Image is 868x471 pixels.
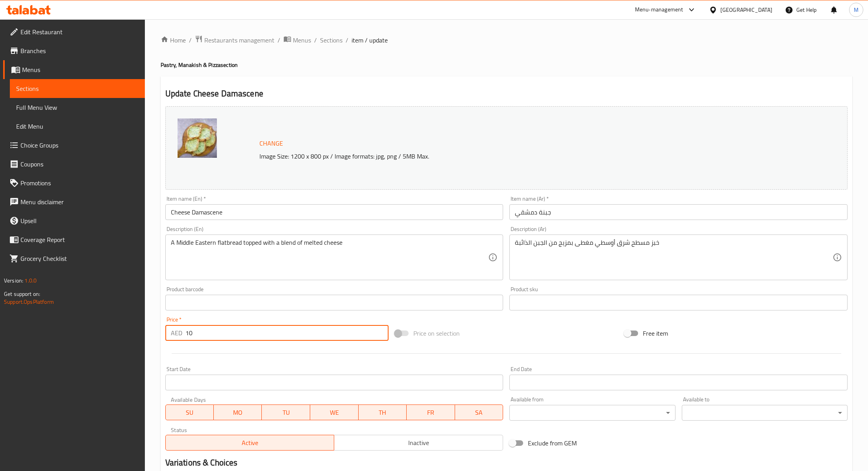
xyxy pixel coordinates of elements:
[682,405,848,421] div: ​
[161,61,852,69] h4: Pastry, Manakish & Pizza section
[4,297,54,307] a: Support.OpsPlatform
[20,140,139,150] span: Choice Groups
[20,254,139,263] span: Grocery Checklist
[3,41,145,60] a: Branches
[314,35,317,45] li: /
[509,295,848,310] input: Please enter product sku
[20,27,139,37] span: Edit Restaurant
[20,46,139,55] span: Branches
[165,435,335,451] button: Active
[165,405,214,420] button: SU
[10,79,145,98] a: Sections
[4,289,40,299] span: Get support on:
[20,159,139,169] span: Coupons
[161,35,186,45] a: Home
[3,60,145,79] a: Menus
[16,122,139,131] span: Edit Menu
[256,151,750,161] p: Image Size: 1200 x 800 px / Image formats: jpg, png / 5MB Max.
[346,35,348,45] li: /
[265,407,307,418] span: TU
[3,174,145,192] a: Promotions
[362,407,404,418] span: TH
[509,204,848,220] input: Enter name Ar
[3,230,145,249] a: Coverage Report
[256,135,286,151] button: Change
[635,5,683,15] div: Menu-management
[171,239,489,276] textarea: A Middle Eastern flatbread topped with a blend of melted cheese
[455,405,503,420] button: SA
[410,407,452,418] span: FR
[320,35,342,45] a: Sections
[165,295,503,310] input: Please enter product barcode
[262,405,310,420] button: TU
[217,407,259,418] span: MO
[407,405,455,420] button: FR
[169,437,331,449] span: Active
[214,405,262,420] button: MO
[195,35,274,45] a: Restaurants management
[643,329,668,338] span: Free item
[3,136,145,155] a: Choice Groups
[458,407,500,418] span: SA
[185,325,389,341] input: Please enter price
[293,35,311,45] span: Menus
[161,35,852,45] nav: breadcrumb
[3,249,145,268] a: Grocery Checklist
[16,84,139,93] span: Sections
[20,216,139,225] span: Upsell
[22,65,139,74] span: Menus
[352,35,388,45] span: item / update
[3,22,145,41] a: Edit Restaurant
[313,407,355,418] span: WE
[720,6,772,14] div: [GEOGRAPHIC_DATA]
[515,239,833,276] textarea: خبز مسطح شرق أوسطي مغطى بمزيج من الجبن الذائبة
[20,197,139,207] span: Menu disclaimer
[165,457,848,469] h2: Variations & Choices
[165,88,848,100] h2: Update Cheese Damascene
[204,35,274,45] span: Restaurants management
[509,405,675,421] div: ​
[171,328,182,338] p: AED
[4,275,23,286] span: Version:
[278,35,280,45] li: /
[854,6,859,14] span: M
[310,405,359,420] button: WE
[16,103,139,112] span: Full Menu View
[169,407,211,418] span: SU
[178,118,217,158] img: WhatsApp_Image_20250915_a638935317309720587.jpeg
[259,138,283,149] span: Change
[24,275,37,286] span: 1.0.0
[528,438,577,448] span: Exclude from GEM
[334,435,503,451] button: Inactive
[413,329,460,338] span: Price on selection
[10,117,145,136] a: Edit Menu
[165,204,503,220] input: Enter name En
[3,192,145,211] a: Menu disclaimer
[20,235,139,244] span: Coverage Report
[189,35,192,45] li: /
[337,437,500,449] span: Inactive
[10,98,145,117] a: Full Menu View
[359,405,407,420] button: TH
[3,211,145,230] a: Upsell
[283,35,311,45] a: Menus
[20,178,139,188] span: Promotions
[3,155,145,174] a: Coupons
